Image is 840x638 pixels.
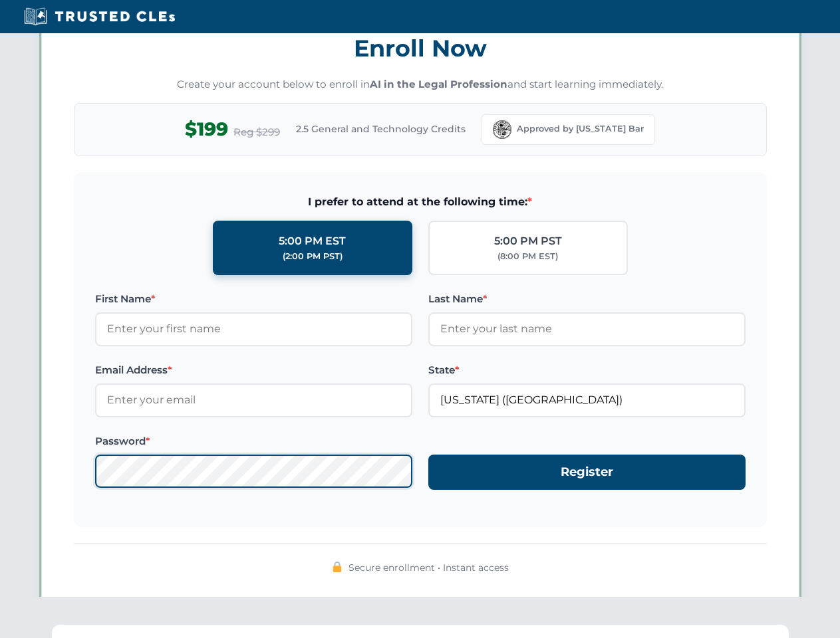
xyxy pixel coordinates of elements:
[20,7,179,27] img: Trusted CLEs
[428,362,746,378] label: State
[95,312,412,346] input: Enter your first name
[428,383,746,417] input: Florida (FL)
[74,27,767,69] h3: Enroll Now
[95,291,412,307] label: First Name
[95,362,412,378] label: Email Address
[517,122,644,136] span: Approved by [US_STATE] Bar
[428,312,746,346] input: Enter your last name
[497,250,558,263] div: (8:00 PM EST)
[494,233,562,250] div: 5:00 PM PST
[332,562,343,572] img: 🔒
[370,78,507,90] strong: AI in the Legal Profession
[185,114,228,144] span: $199
[428,455,746,490] button: Register
[296,122,466,136] span: 2.5 General and Technology Credits
[279,233,346,250] div: 5:00 PM EST
[283,250,343,263] div: (2:00 PM PST)
[428,291,746,307] label: Last Name
[95,193,746,211] span: I prefer to attend at the following time:
[95,383,412,417] input: Enter your email
[349,560,509,575] span: Secure enrollment • Instant access
[95,433,412,449] label: Password
[493,120,511,139] img: Florida Bar
[233,124,280,140] span: Reg $299
[74,77,767,92] p: Create your account below to enroll in and start learning immediately.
